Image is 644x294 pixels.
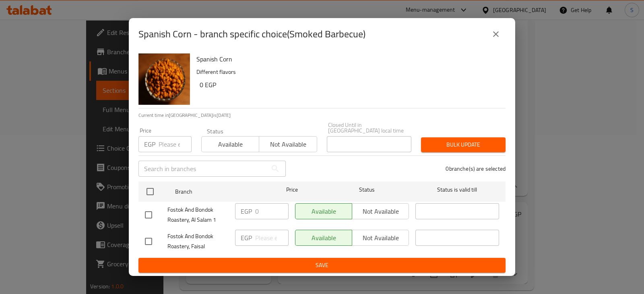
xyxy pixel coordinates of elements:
span: Fostok And Bondok Roastery, Al Salam 1 [167,205,229,225]
button: Bulk update [421,137,506,152]
p: 0 branche(s) are selected [446,165,506,173]
span: Not available [262,139,314,150]
span: Save [145,260,499,270]
span: Branch [175,187,259,197]
p: EGP [144,139,155,149]
p: Different flavors [196,67,499,77]
span: Available [205,139,256,150]
button: close [486,24,506,44]
button: Save [138,258,506,273]
span: Status is valid till [415,185,499,195]
span: Status [325,185,409,195]
p: EGP [241,233,252,243]
input: Search in branches [138,161,267,177]
span: Bulk update [427,140,499,150]
input: Please enter price [255,203,289,219]
span: Fostok And Bondok Roastery, Faisal [167,231,229,251]
img: Spanish Corn [138,53,190,105]
h6: 0 EGP [200,79,499,90]
h6: Spanish Corn [196,53,499,65]
p: Current time in [GEOGRAPHIC_DATA] is [DATE] [138,112,506,119]
input: Please enter price [255,230,289,246]
button: Available [201,136,259,152]
h2: Spanish Corn - branch specific choice(Smoked Barbecue) [138,28,365,41]
input: Please enter price [159,136,192,152]
button: Not available [259,136,317,152]
p: EGP [241,206,252,216]
span: Price [265,185,319,195]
